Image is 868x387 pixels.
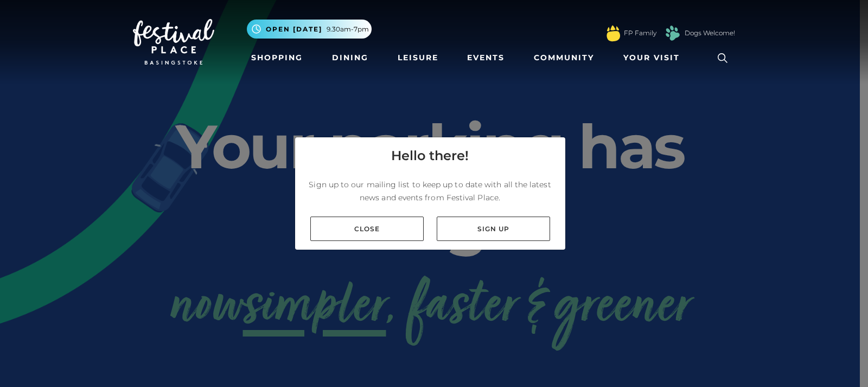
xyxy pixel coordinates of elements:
[133,19,214,65] img: Festival Place Logo
[310,217,424,241] a: Close
[247,48,307,68] a: Shopping
[327,24,369,34] span: 9.30am-7pm
[437,217,550,241] a: Sign up
[529,48,598,68] a: Community
[266,24,322,34] span: Open [DATE]
[619,48,690,68] a: Your Visit
[393,48,443,68] a: Leisure
[328,48,373,68] a: Dining
[304,178,557,204] p: Sign up to our mailing list to keep up to date with all the latest news and events from Festival ...
[623,52,680,64] span: Your Visit
[391,146,469,166] h4: Hello there!
[685,28,735,38] a: Dogs Welcome!
[463,48,509,68] a: Events
[624,28,656,38] a: FP Family
[247,20,372,39] button: Open [DATE] 9.30am-7pm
